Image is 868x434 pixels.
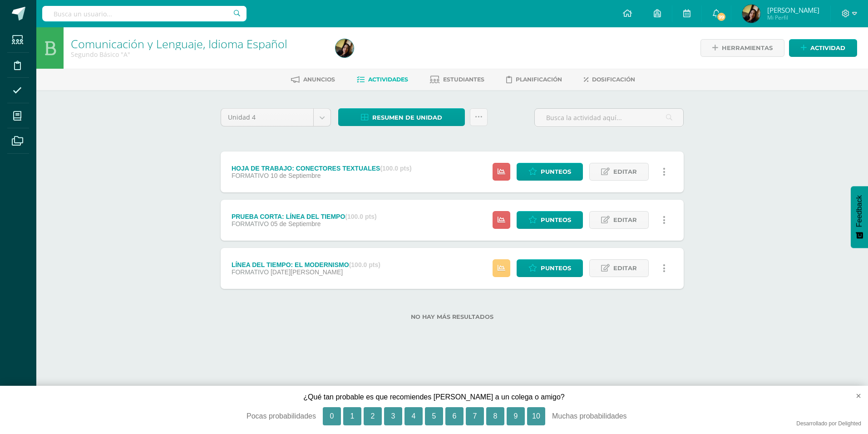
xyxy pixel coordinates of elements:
span: Punteos [541,163,571,180]
a: Anuncios [291,72,335,87]
a: Actividad [789,39,857,57]
button: 3 [384,407,402,425]
button: 7 [466,407,484,425]
label: No hay más resultados [221,313,684,320]
a: Herramientas [700,39,784,57]
a: Punteos [517,259,583,277]
span: FORMATIVO [232,172,269,179]
a: Resumen de unidad [338,108,465,126]
span: Estudiantes [443,76,484,83]
span: Punteos [541,260,571,277]
span: Feedback [855,195,863,227]
span: 05 de Septiembre [271,220,321,227]
div: Muchas probabilidades [552,407,666,425]
a: Punteos [517,211,583,229]
strong: (100.0 pts) [349,261,380,268]
span: Editar [613,260,637,277]
div: Segundo Básico 'A' [71,50,325,59]
a: Comunicación y Lenguaje, Idioma Español [71,36,287,51]
span: Editar [613,212,637,228]
span: Resumen de unidad [372,109,442,126]
span: Anuncios [303,76,335,83]
span: Planificación [516,76,562,83]
span: Editar [613,163,637,180]
img: d3caccddea3211bd5a70dad108ead3bc.png [335,39,354,57]
button: Feedback - Mostrar encuesta [851,186,868,248]
span: Mi Perfil [767,14,819,21]
button: 10, Muchas probabilidades [527,407,545,425]
button: 9 [507,407,525,425]
span: 99 [716,12,726,22]
img: d3caccddea3211bd5a70dad108ead3bc.png [742,5,760,23]
a: Actividades [357,72,408,87]
span: Unidad 4 [228,109,306,126]
strong: (100.0 pts) [345,213,376,220]
button: 8 [486,407,504,425]
a: Estudiantes [430,72,484,87]
button: 5 [425,407,443,425]
button: 0, Pocas probabilidades [323,407,341,425]
span: [PERSON_NAME] [767,5,819,15]
input: Busca la actividad aquí... [535,109,683,126]
button: close survey [841,386,868,406]
span: Punteos [541,212,571,228]
a: Unidad 4 [221,109,330,126]
span: Actividad [810,40,845,56]
div: PRUEBA CORTA: LÍNEA DEL TIEMPO [232,213,377,220]
div: LÍNEA DEL TIEMPO: EL MODERNISMO [232,261,380,268]
span: [DATE][PERSON_NAME] [271,268,343,276]
button: 2 [364,407,382,425]
a: Planificación [506,72,562,87]
a: Punteos [517,163,583,181]
button: 6 [445,407,464,425]
h1: Comunicación y Lenguaje, Idioma Español [71,37,325,50]
div: HOJA DE TRABAJO: CONECTORES TEXTUALES [232,165,412,172]
span: FORMATIVO [232,268,269,276]
span: Actividades [368,76,408,83]
strong: (100.0 pts) [380,165,411,172]
span: FORMATIVO [232,220,269,227]
span: Herramientas [722,40,773,56]
span: Dosificación [592,76,635,83]
input: Busca un usuario... [42,6,247,21]
span: 10 de Septiembre [271,172,321,179]
div: Pocas probabilidades [202,407,316,425]
a: Dosificación [584,72,635,87]
button: 4 [404,407,423,425]
button: 1 [343,407,361,425]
